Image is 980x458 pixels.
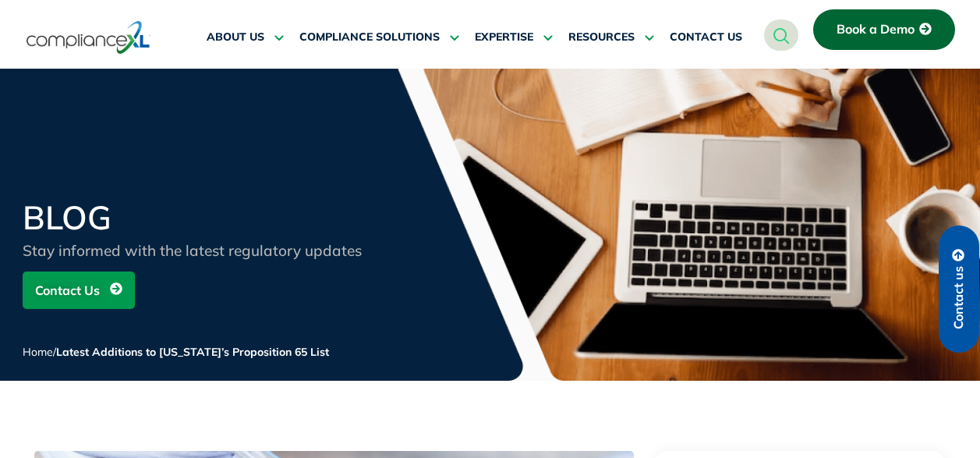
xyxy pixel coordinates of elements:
[35,275,100,305] span: Contact Us
[23,241,362,260] span: Stay informed with the latest regulatory updates
[299,19,459,56] a: COMPLIANCE SOLUTIONS
[952,266,966,329] span: Contact us
[23,201,397,234] h2: BLOG
[568,19,654,56] a: RESOURCES
[939,225,979,353] a: Contact us
[56,345,329,359] span: Latest Additions to [US_STATE]’s Proposition 65 List
[23,345,53,359] a: Home
[299,30,440,44] span: COMPLIANCE SOLUTIONS
[670,19,742,56] a: CONTACT US
[475,30,533,44] span: EXPERTISE
[837,23,915,37] span: Book a Demo
[670,30,742,44] span: CONTACT US
[23,272,135,309] a: Contact Us
[568,30,635,44] span: RESOURCES
[475,19,553,56] a: EXPERTISE
[207,30,264,44] span: ABOUT US
[764,20,798,51] a: navsearch-button
[23,345,329,359] span: /
[207,19,284,56] a: ABOUT US
[27,20,150,55] img: logo-one.svg
[813,9,955,50] a: Book a Demo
